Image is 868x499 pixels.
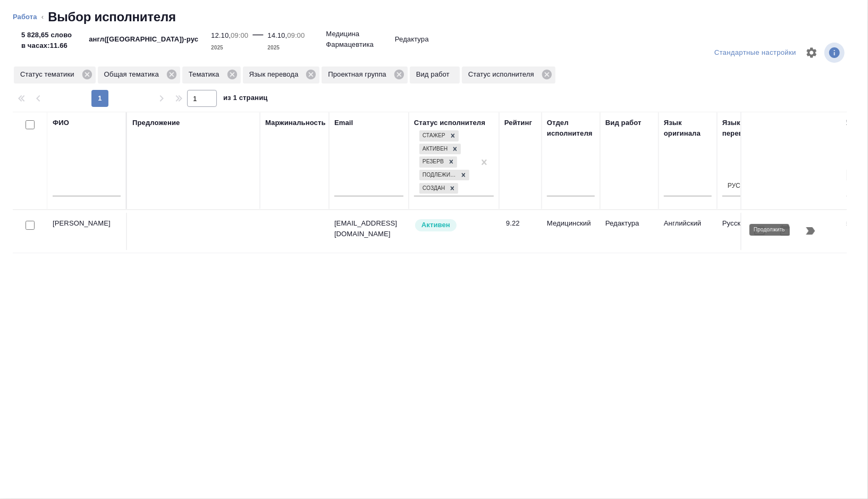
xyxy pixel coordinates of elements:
[334,118,353,128] div: Email
[542,213,600,250] td: Медицинский
[418,143,462,156] div: Стажер, Активен, Резерв, Подлежит внедрению, Создан
[287,31,305,39] p: 09:00
[747,218,772,244] button: Отправить предложение о работе
[328,69,390,80] p: Проектная группа
[506,218,536,229] div: 9.22
[13,9,855,26] nav: breadcrumb
[547,118,595,139] div: Отдел исполнителя
[182,66,241,84] div: Тематика
[132,118,180,128] div: Предложение
[418,155,458,169] div: Стажер, Активен, Резерв, Подлежит внедрению, Создан
[419,156,445,168] div: Резерв
[21,30,72,40] p: 5 828,65 слово
[41,12,44,22] li: ‹
[265,118,326,128] div: Маржинальность
[419,144,449,155] div: Активен
[334,218,403,239] p: [EMAIL_ADDRESS][DOMAIN_NAME]
[14,66,96,84] div: Статус тематики
[53,118,69,128] div: ФИО
[26,221,35,230] input: Выбери исполнителей, чтобы отправить приглашение на работу
[419,130,447,142] div: Стажер
[414,118,485,128] div: Статус исполнителя
[462,66,555,84] div: Статус исполнителя
[416,69,453,80] p: Вид работ
[231,31,248,39] p: 09:00
[418,129,460,143] div: Стажер, Активен, Резерв, Подлежит внедрению, Создан
[504,118,532,128] div: Рейтинг
[249,69,302,80] p: Язык перевода
[13,13,37,21] a: Работа
[418,182,459,195] div: Стажер, Активен, Резерв, Подлежит внедрению, Создан
[104,69,163,80] p: Общая тематика
[419,170,458,181] div: Подлежит внедрению
[422,220,450,230] p: Активен
[252,26,263,53] div: —
[605,118,642,128] div: Вид работ
[664,118,712,139] div: Язык оригинала
[722,118,770,139] div: Язык перевода
[322,66,407,84] div: Проектная группа
[189,69,223,80] p: Тематика
[395,34,429,45] p: Редактура
[468,69,538,80] p: Статус исполнителя
[243,66,320,84] div: Язык перевода
[728,181,752,190] div: Русский
[267,31,287,39] p: 14.10,
[326,29,359,39] p: Медицина
[414,218,494,232] div: Рядовой исполнитель: назначай с учетом рейтинга
[799,40,824,65] span: Настроить таблицу
[659,213,717,250] td: Английский
[20,69,78,80] p: Статус тематики
[47,213,127,250] td: [PERSON_NAME]
[418,169,470,182] div: Стажер, Активен, Резерв, Подлежит внедрению, Создан
[712,45,799,61] div: split button
[419,183,446,194] div: Создан
[824,43,847,63] span: Посмотреть информацию
[223,92,268,107] span: из 1 страниц
[48,9,176,26] h2: Выбор исполнителя
[605,218,653,229] p: Редактура
[717,213,776,250] td: Русский
[98,66,180,84] div: Общая тематика
[211,31,231,39] p: 12.10,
